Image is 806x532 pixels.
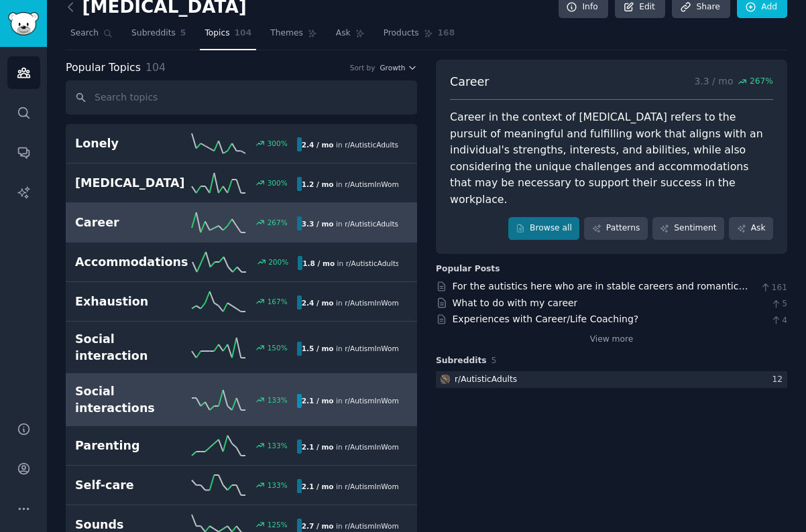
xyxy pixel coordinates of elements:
span: r/ AutismInWomen [345,522,408,530]
div: Sort by [350,63,376,72]
b: 2.4 / mo [302,141,334,149]
div: 200 % [268,257,288,267]
a: AutisticAdultsr/AutisticAdults12 [436,371,787,388]
span: Career [450,74,489,90]
a: Career267%3.3 / moin r/AutisticAdults [66,203,417,243]
h2: Social interaction [75,331,186,364]
h2: Career [75,214,186,231]
span: 161 [760,282,787,294]
span: 168 [438,27,455,40]
span: r/ AutismInWomen [345,180,408,188]
h2: Self-care [75,477,186,494]
div: 150 % [268,343,288,352]
span: 104 [146,61,166,74]
span: Products [384,27,419,40]
a: Subreddits5 [127,23,190,50]
span: 5 [492,356,497,365]
span: Growth [380,63,405,72]
b: 2.4 / mo [302,299,334,307]
b: 1.2 / mo [302,180,334,188]
div: 267 % [268,218,288,227]
b: 2.1 / mo [302,443,334,451]
a: Experiences with Career/Life Coaching? [453,314,639,324]
span: 104 [235,27,252,40]
div: in [297,177,398,191]
div: 167 % [268,297,288,306]
span: r/ AutismInWomen [345,443,408,451]
span: r/ AutismInWomen [345,344,408,352]
p: 3.3 / mo [694,74,773,90]
span: Subreddits [436,355,487,367]
h2: Social interactions [75,383,186,416]
span: r/ AutisticAdults [345,141,398,149]
a: [MEDICAL_DATA]300%1.2 / moin r/AutismInWomen [66,163,417,203]
div: 300 % [268,178,288,188]
a: Exhaustion167%2.4 / moin r/AutismInWomen [66,282,417,322]
span: r/ AutismInWomen [345,482,408,490]
a: Products168 [379,23,459,50]
div: 12 [772,374,787,386]
span: r/ AutismInWomen [345,299,408,307]
div: in [297,216,398,230]
span: r/ AutismInWomen [345,397,408,405]
h2: [MEDICAL_DATA] [75,175,186,192]
div: r/ AutisticAdults [455,374,517,386]
a: What to do with my career [453,297,578,308]
b: 2.1 / mo [302,482,334,490]
span: 5 [770,298,787,310]
a: For the autistics here who are in stable careers and romantic relationship/marriages with kids, e... [453,281,748,306]
a: Lonely300%2.4 / moin r/AutisticAdults [66,124,417,163]
b: 1.8 / mo [302,259,335,267]
a: Topics104 [200,23,256,50]
a: Patterns [584,217,647,240]
span: Search [70,27,99,40]
a: Ask [331,23,369,50]
div: in [298,256,398,270]
span: Themes [270,27,303,40]
img: GummySearch logo [8,12,39,36]
div: Career in the context of [MEDICAL_DATA] refers to the pursuit of meaningful and fulfilling work t... [450,109,773,208]
div: in [297,137,398,151]
span: r/ AutisticAdults [345,220,398,228]
a: Themes [266,23,322,50]
a: Browse all [508,217,580,240]
span: 5 [180,27,186,40]
h2: Accommodations [75,254,188,271]
h2: Parenting [75,438,186,454]
div: 133 % [268,480,288,490]
a: Social interactions133%2.1 / moin r/AutismInWomen [66,374,417,426]
div: Popular Posts [436,263,500,275]
div: 125 % [268,520,288,529]
a: Sentiment [652,217,724,240]
button: Growth [380,63,417,72]
span: Subreddits [131,27,176,40]
b: 1.5 / mo [302,344,334,352]
span: 4 [770,315,787,327]
span: r/ AutisticAdults [346,259,400,267]
div: 133 % [268,395,288,405]
a: Ask [729,217,773,240]
b: 3.3 / mo [302,220,334,228]
h2: Lonely [75,135,186,152]
div: in [297,440,398,454]
div: in [297,479,398,493]
a: Social interaction150%1.5 / moin r/AutismInWomen [66,322,417,374]
span: Ask [336,27,351,40]
div: 300 % [268,139,288,148]
span: 267 % [750,76,773,88]
a: View more [590,334,634,346]
a: Search [66,23,117,50]
span: Topics [205,27,229,40]
b: 2.7 / mo [302,522,334,530]
a: Parenting133%2.1 / moin r/AutismInWomen [66,426,417,466]
img: AutisticAdults [441,375,450,384]
div: in [297,295,398,310]
b: 2.1 / mo [302,397,334,405]
a: Self-care133%2.1 / moin r/AutismInWomen [66,466,417,505]
input: Search topics [66,80,417,115]
a: Accommodations200%1.8 / moin r/AutisticAdults [66,243,417,282]
div: in [297,342,398,356]
span: Popular Topics [66,60,141,76]
div: 133 % [268,441,288,450]
div: in [297,394,398,408]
